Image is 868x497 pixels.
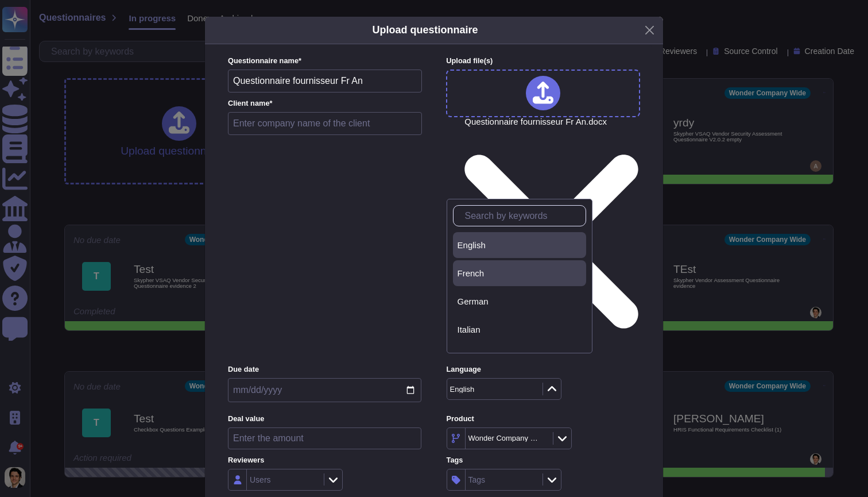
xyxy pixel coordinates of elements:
div: Portuguese [453,345,586,371]
span: Italian [458,325,480,335]
label: Reviewers [228,457,421,464]
div: French [453,260,586,286]
div: English [458,240,582,251]
input: Enter questionnaire name [228,70,422,93]
div: Users [250,476,271,484]
span: Questionnaire fournisseur Fr An.docx [464,117,638,357]
span: German [458,296,489,307]
div: Italian [453,317,586,342]
div: French [458,268,582,279]
label: Questionnaire name [228,57,422,65]
button: Close [641,21,658,39]
div: German [458,296,582,307]
span: French [458,268,485,279]
input: Enter company name of the client [228,112,422,135]
div: German [453,288,586,314]
div: Tags [468,476,486,484]
div: Italian [458,325,582,335]
span: Upload file (s) [446,56,493,65]
h5: Upload questionnaire [372,22,478,38]
input: Due date [228,378,421,402]
div: English [453,232,586,258]
label: Client name [228,100,422,107]
label: Due date [228,366,421,373]
input: Enter the amount [228,427,421,449]
label: Language [447,366,640,373]
label: Deal value [228,415,421,423]
div: Wonder Company Wide [468,434,539,442]
div: English [450,386,475,393]
label: Product [447,415,640,423]
span: English [458,240,486,251]
input: Search by keywords [459,206,586,226]
label: Tags [447,457,640,464]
